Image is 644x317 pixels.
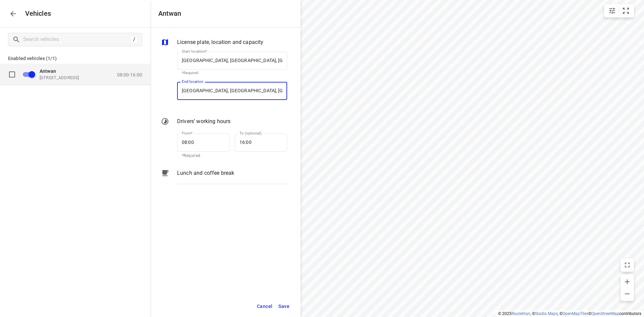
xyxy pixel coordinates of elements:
div: small contained button group [604,4,634,17]
span: Cancel [257,302,272,311]
span: Save [278,302,289,311]
button: Map settings [605,4,619,17]
p: License plate, location and capacity [177,38,263,46]
button: Fit zoom [619,4,633,17]
p: [STREET_ADDRESS] [40,75,107,80]
p: *Required [182,71,282,75]
p: — [229,143,235,148]
p: Lunch and coffee break [177,169,234,177]
div: License plate, location and capacity [161,38,287,48]
div: Lunch and coffee break [161,169,287,189]
input: Search vehicles [23,34,130,45]
a: OpenMapTiles [562,311,588,316]
div: Drivers’ working hours [161,117,287,127]
button: Save [275,300,292,313]
a: OpenStreetMap [591,311,619,316]
div: / [130,36,138,43]
a: Stadia Maps [535,311,558,316]
p: 08:00-16:00 [117,72,142,77]
p: Vehicles [20,10,51,17]
li: © 2025 , © , © © contributors [498,311,641,316]
button: Cancel [254,300,275,313]
p: *Required [182,153,225,159]
h5: Antwan [158,10,181,17]
a: Routetitan [512,311,530,316]
p: Drivers’ working hours [177,117,230,125]
span: Antwan [40,68,56,73]
span: Disable [19,68,36,81]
